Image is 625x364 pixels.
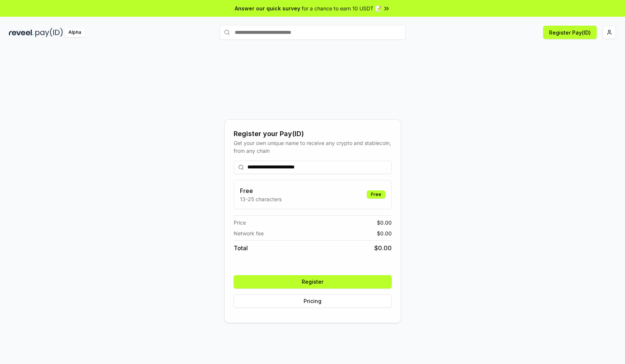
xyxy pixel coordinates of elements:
button: Register [234,275,392,289]
h3: Free [240,186,282,195]
span: Total [234,244,248,252]
span: Network fee [234,229,264,237]
button: Register Pay(ID) [543,26,597,39]
span: for a chance to earn 10 USDT 📝 [302,4,381,12]
div: Alpha [64,28,85,37]
img: pay_id [35,28,63,37]
span: Price [234,219,246,226]
div: Free [367,190,385,199]
p: 13-25 characters [240,195,282,203]
span: $ 0.00 [377,229,392,237]
img: reveel_dark [9,28,34,37]
span: $ 0.00 [374,244,392,252]
div: Register your Pay(ID) [234,129,392,139]
span: $ 0.00 [377,219,392,226]
div: Get your own unique name to receive any crypto and stablecoin, from any chain [234,139,392,155]
button: Pricing [234,294,392,308]
span: Answer our quick survey [235,4,300,12]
